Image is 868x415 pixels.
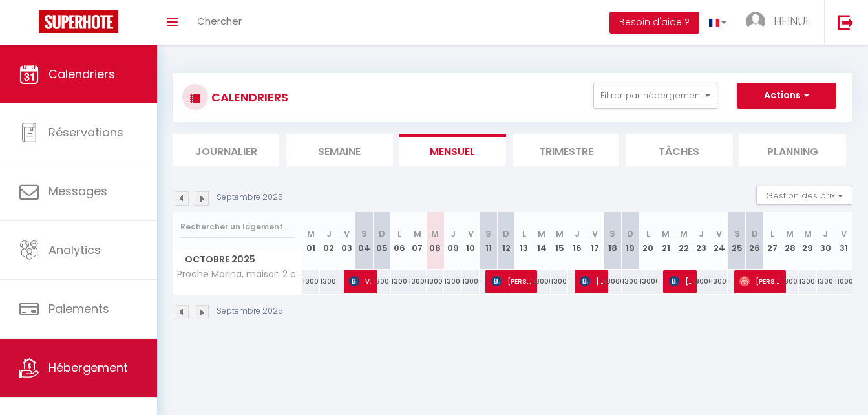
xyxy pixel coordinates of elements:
[173,250,302,269] span: Octobre 2025
[522,228,526,240] abbr: L
[39,10,118,33] img: Super Booking
[646,228,650,240] abbr: L
[737,83,836,109] button: Actions
[627,228,633,240] abbr: D
[834,270,852,293] div: 11000
[462,212,480,270] th: 10
[786,228,794,240] abbr: M
[593,83,717,109] button: Filtrer par hébergement
[361,228,367,240] abbr: S
[414,228,421,240] abbr: M
[208,83,288,112] h3: CALENDRIERS
[344,228,350,240] abbr: V
[503,228,509,240] abbr: D
[427,212,444,270] th: 08
[692,212,710,270] th: 23
[408,212,426,270] th: 07
[462,270,480,293] div: 13000
[592,228,598,240] abbr: V
[48,124,123,140] span: Réservations
[373,270,390,293] div: 13000
[662,228,670,240] abbr: M
[320,270,337,293] div: 13000
[379,228,385,240] abbr: D
[817,212,834,270] th: 30
[639,212,657,270] th: 20
[799,212,816,270] th: 29
[804,228,812,240] abbr: M
[774,13,808,29] span: HEINUI
[710,270,728,293] div: 13000
[699,228,704,240] abbr: J
[286,134,392,166] li: Semaine
[739,134,846,166] li: Planning
[609,228,615,240] abbr: S
[491,269,532,293] span: [PERSON_NAME]
[48,359,128,376] span: Hébergement
[692,270,710,293] div: 13000
[604,212,621,270] th: 18
[781,270,799,293] div: 13000
[675,212,692,270] th: 22
[756,186,852,205] button: Gestion des prix
[586,212,604,270] th: 17
[399,134,506,166] li: Mensuel
[770,228,774,240] abbr: L
[349,269,372,293] span: Vaimiti MAUORE
[781,212,799,270] th: 28
[468,228,474,240] abbr: V
[734,228,740,240] abbr: S
[538,228,545,240] abbr: M
[337,212,355,270] th: 03
[817,270,834,293] div: 13000
[217,305,283,317] p: Septembre 2025
[397,228,401,240] abbr: L
[355,212,373,270] th: 04
[391,212,408,270] th: 06
[622,212,639,270] th: 19
[746,12,765,31] img: ...
[217,191,283,204] p: Septembre 2025
[302,270,320,293] div: 13000
[841,228,847,240] abbr: V
[657,212,675,270] th: 21
[497,212,514,270] th: 12
[515,212,533,270] th: 13
[533,212,550,270] th: 14
[834,212,852,270] th: 31
[450,228,456,240] abbr: J
[799,270,816,293] div: 13000
[575,228,580,240] abbr: J
[408,270,426,293] div: 13000
[568,212,586,270] th: 16
[763,212,781,270] th: 27
[716,228,722,240] abbr: V
[533,270,550,293] div: 13000
[427,270,444,293] div: 13000
[639,270,657,293] div: 13000
[373,212,390,270] th: 05
[48,183,107,199] span: Messages
[551,270,568,293] div: 13000
[710,212,728,270] th: 24
[175,270,304,279] span: Proche Marina, maison 2 chambres
[580,269,603,293] span: [PERSON_NAME]
[431,228,439,240] abbr: M
[180,215,295,239] input: Rechercher un logement...
[480,212,497,270] th: 11
[307,228,315,240] abbr: M
[752,228,758,240] abbr: D
[728,212,745,270] th: 25
[680,228,688,240] abbr: M
[444,212,461,270] th: 09
[746,212,763,270] th: 26
[604,270,621,293] div: 13000
[173,134,279,166] li: Journalier
[622,270,639,293] div: 13000
[739,269,780,293] span: [PERSON_NAME]
[197,14,242,28] span: Chercher
[609,12,699,34] button: Besoin d'aide ?
[823,228,828,240] abbr: J
[320,212,337,270] th: 02
[485,228,491,240] abbr: S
